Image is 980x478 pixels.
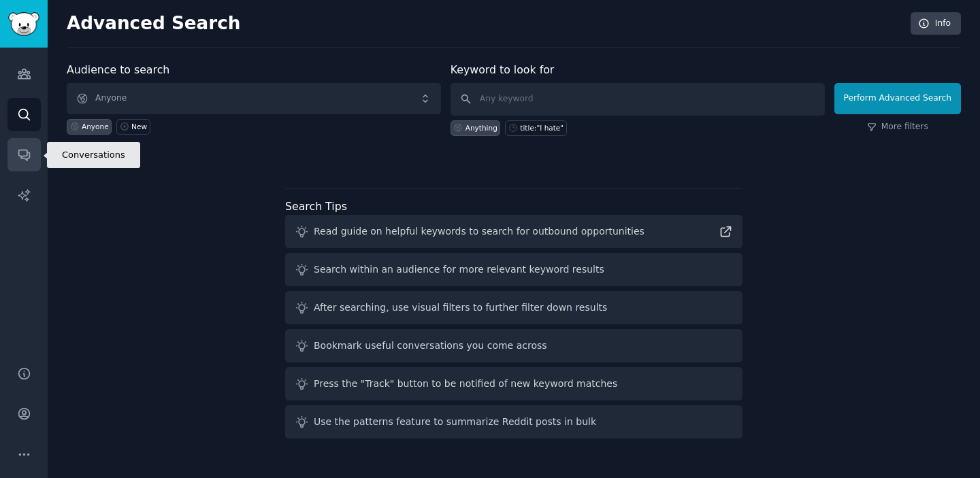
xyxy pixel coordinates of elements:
div: Anyone [82,122,109,131]
img: GummySearch logo [8,12,39,36]
div: Anything [465,123,497,133]
a: Info [911,12,961,35]
div: Search within an audience for more relevant keyword results [314,262,604,277]
div: Bookmark useful conversations you come across [314,339,547,353]
div: New [131,122,147,131]
div: Use the patterns feature to summarize Reddit posts in bulk [314,415,596,429]
div: After searching, use visual filters to further filter down results [314,301,607,315]
div: title:"I hate" [520,123,563,133]
button: Perform Advanced Search [834,83,961,114]
div: Read guide on helpful keywords to search for outbound opportunities [314,224,644,239]
button: Anyone [67,83,441,114]
input: Any keyword [451,83,825,116]
h2: Advanced Search [67,13,903,35]
label: Keyword to look for [451,63,555,76]
a: More filters [867,121,928,133]
label: Search Tips [285,200,347,213]
label: Audience to search [67,63,169,76]
a: New [116,119,150,135]
div: Press the "Track" button to be notified of new keyword matches [314,377,617,391]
